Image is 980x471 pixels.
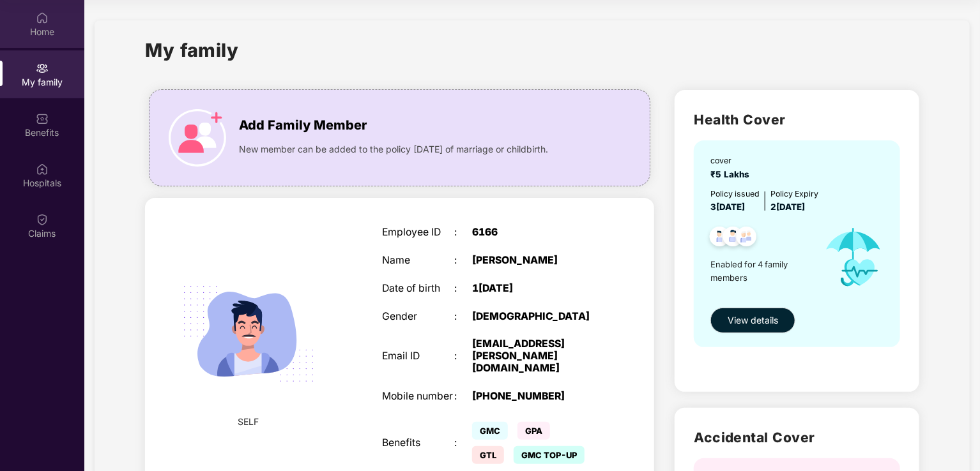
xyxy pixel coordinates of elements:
[710,308,795,333] button: View details
[710,169,754,179] span: ₹5 Lakhs
[382,255,454,267] div: Name
[472,391,599,403] div: [PHONE_NUMBER]
[770,188,818,200] div: Policy Expiry
[728,313,778,327] span: View details
[472,283,599,295] div: 1[DATE]
[454,437,472,449] div: :
[167,253,330,415] img: svg+xml;base64,PHN2ZyB4bWxucz0iaHR0cDovL3d3dy53My5vcmcvMjAwMC9zdmciIHdpZHRoPSIyMjQiIGhlaWdodD0iMT...
[36,112,49,125] img: svg+xml;base64,PHN2ZyBpZD0iQmVuZWZpdHMiIHhtbG5zPSJodHRwOi8vd3d3LnczLm9yZy8yMDAwL3N2ZyIgd2lkdGg9Ij...
[454,391,472,403] div: :
[717,223,749,254] img: svg+xml;base64,PHN2ZyB4bWxucz0iaHR0cDovL3d3dy53My5vcmcvMjAwMC9zdmciIHdpZHRoPSI0OC45NDMiIGhlaWdodD...
[382,350,454,363] div: Email ID
[145,36,239,64] h1: My family
[731,223,762,254] img: svg+xml;base64,PHN2ZyB4bWxucz0iaHR0cDovL3d3dy53My5vcmcvMjAwMC9zdmciIHdpZHRoPSI0OC45NDMiIGhlaWdodD...
[382,283,454,295] div: Date of birth
[238,415,259,429] span: SELF
[694,109,900,130] h2: Health Cover
[382,391,454,403] div: Mobile number
[694,427,900,448] h2: Accidental Cover
[454,227,472,239] div: :
[813,214,894,301] img: icon
[36,163,49,176] img: svg+xml;base64,PHN2ZyBpZD0iSG9zcGl0YWxzIiB4bWxucz0iaHR0cDovL3d3dy53My5vcmcvMjAwMC9zdmciIHdpZHRoPS...
[472,311,599,323] div: [DEMOGRAPHIC_DATA]
[472,422,508,440] span: GMC
[472,255,599,267] div: [PERSON_NAME]
[239,142,548,156] span: New member can be added to the policy [DATE] of marriage or childbirth.
[382,437,454,449] div: Benefits
[454,283,472,295] div: :
[517,422,550,440] span: GPA
[710,188,760,200] div: Policy issued
[36,213,49,226] img: svg+xml;base64,PHN2ZyBpZD0iQ2xhaW0iIHhtbG5zPSJodHRwOi8vd3d3LnczLm9yZy8yMDAwL3N2ZyIgd2lkdGg9IjIwIi...
[36,11,49,24] img: svg+xml;base64,PHN2ZyBpZD0iSG9tZSIgeG1sbnM9Imh0dHA6Ly93d3cudzMub3JnLzIwMDAvc3ZnIiB3aWR0aD0iMjAiIG...
[710,202,745,212] span: 3[DATE]
[382,311,454,323] div: Gender
[514,446,585,464] span: GMC TOP-UP
[454,255,472,267] div: :
[239,116,367,135] span: Add Family Member
[710,258,813,284] span: Enabled for 4 family members
[454,350,472,363] div: :
[704,223,735,254] img: svg+xml;base64,PHN2ZyB4bWxucz0iaHR0cDovL3d3dy53My5vcmcvMjAwMC9zdmciIHdpZHRoPSI0OC45NDMiIGhlaWdodD...
[472,338,599,374] div: [EMAIL_ADDRESS][PERSON_NAME][DOMAIN_NAME]
[169,109,226,167] img: icon
[36,62,49,75] img: svg+xml;base64,PHN2ZyB3aWR0aD0iMjAiIGhlaWdodD0iMjAiIHZpZXdCb3g9IjAgMCAyMCAyMCIgZmlsbD0ibm9uZSIgeG...
[382,227,454,239] div: Employee ID
[472,227,599,239] div: 6166
[454,311,472,323] div: :
[472,446,504,464] span: GTL
[770,202,805,212] span: 2[DATE]
[710,154,754,167] div: cover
